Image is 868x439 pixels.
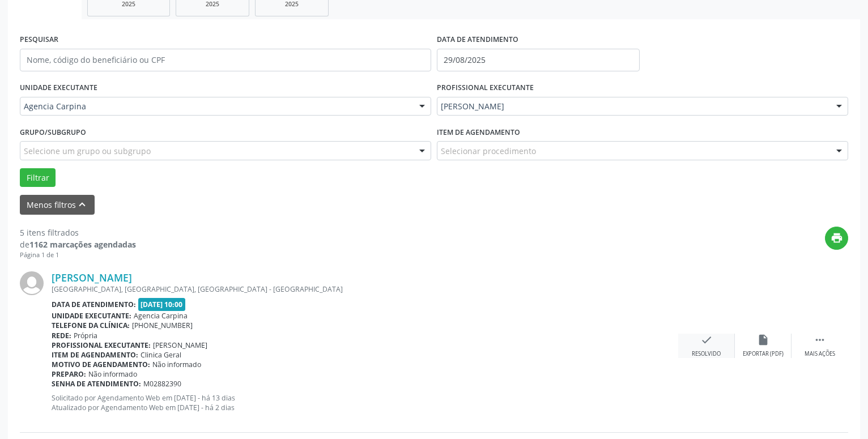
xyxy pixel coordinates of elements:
i: insert_drive_file [757,334,769,346]
label: Item de agendamento [437,123,520,141]
label: DATA DE ATENDIMENTO [437,31,518,49]
span: Não informado [152,360,201,369]
input: Nome, código do beneficiário ou CPF [20,49,431,71]
i:  [814,334,826,346]
span: Clinica Geral [141,350,181,360]
b: Senha de atendimento: [52,379,141,389]
span: Própria [74,331,97,340]
button: print [825,227,848,250]
div: [GEOGRAPHIC_DATA], [GEOGRAPHIC_DATA], [GEOGRAPHIC_DATA] - [GEOGRAPHIC_DATA] [52,284,678,294]
span: [PHONE_NUMBER] [132,321,193,330]
i: check [700,334,713,346]
span: [PERSON_NAME] [441,101,825,112]
div: Página 1 de 1 [20,250,136,260]
label: Grupo/Subgrupo [20,123,86,141]
span: Agencia Carpina [24,101,408,112]
b: Item de agendamento: [52,350,138,360]
i: print [831,232,843,244]
button: Filtrar [20,168,56,187]
button: Menos filtroskeyboard_arrow_up [20,195,95,215]
span: [DATE] 10:00 [138,298,186,311]
span: Agencia Carpina [134,311,188,321]
label: UNIDADE EXECUTANTE [20,79,97,97]
img: img [20,271,44,295]
span: [PERSON_NAME] [153,340,207,350]
b: Data de atendimento: [52,300,136,309]
label: PESQUISAR [20,31,58,49]
b: Telefone da clínica: [52,321,130,330]
div: 5 itens filtrados [20,227,136,238]
i: keyboard_arrow_up [76,198,88,211]
a: [PERSON_NAME] [52,271,132,284]
p: Solicitado por Agendamento Web em [DATE] - há 13 dias Atualizado por Agendamento Web em [DATE] - ... [52,393,678,412]
div: de [20,238,136,250]
span: Selecionar procedimento [441,145,536,157]
span: M02882390 [143,379,181,389]
input: Selecione um intervalo [437,49,640,71]
b: Preparo: [52,369,86,379]
div: Exportar (PDF) [743,350,784,358]
div: Resolvido [692,350,721,358]
b: Motivo de agendamento: [52,360,150,369]
span: Selecione um grupo ou subgrupo [24,145,151,157]
b: Profissional executante: [52,340,151,350]
strong: 1162 marcações agendadas [29,239,136,250]
b: Rede: [52,331,71,340]
span: Não informado [88,369,137,379]
b: Unidade executante: [52,311,131,321]
label: PROFISSIONAL EXECUTANTE [437,79,534,97]
div: Mais ações [805,350,835,358]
